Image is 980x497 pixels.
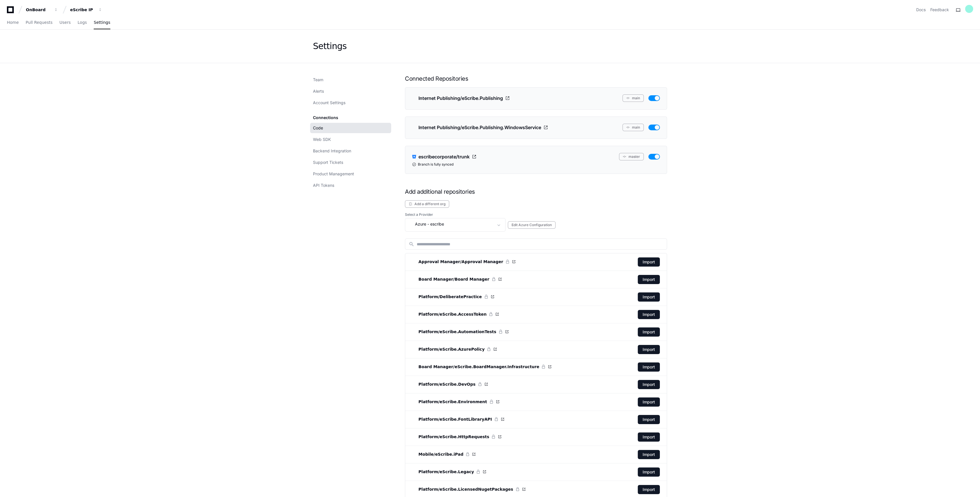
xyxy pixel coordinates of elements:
button: Add a different org [405,200,449,208]
button: Import [638,450,660,459]
div: Settings [313,41,347,51]
div: Branch is fully synced [412,162,660,167]
a: Platform/DeliberatePractice [412,293,494,300]
button: Import [638,292,660,302]
span: Platform/eScribe.FontLibraryAPI [418,416,492,422]
a: Docs [916,7,926,13]
a: Internet Publishing/eScribe.Publishing.WindowsService [412,124,548,131]
a: Mobile/eScribe.iPad [412,451,476,458]
button: Import [638,275,660,284]
a: Code [310,123,391,133]
span: Platform/eScribe.LicensedNugetPackages [418,486,513,492]
span: Home [7,21,19,24]
span: Internet Publishing/eScribe.Publishing [418,95,503,102]
a: Platform/eScribe.Environment [412,398,500,405]
a: Backend Integration [310,146,391,156]
button: Import [638,310,660,319]
span: Team [313,77,323,83]
a: Product Management [310,169,391,179]
button: master [619,153,644,160]
a: Team [310,75,391,85]
span: Platform/eScribe.HttpRequests [418,434,489,440]
mat-icon: search [409,241,414,247]
a: API Tokens [310,180,391,191]
a: Pull Requests [26,16,52,29]
button: OnBoard [24,5,60,15]
div: Azure [409,221,494,228]
a: Home [7,16,19,29]
a: Board Manager/eScribe.BoardManager.Infrastructure [412,363,552,370]
span: Board Manager/Board Manager [418,276,489,282]
button: eScribe IP [68,5,105,15]
span: Board Manager/eScribe.BoardManager.Infrastructure [418,364,539,370]
h1: Add additional repositories [405,188,667,196]
span: Product Management [313,171,354,177]
button: Import [638,397,660,407]
a: Board Manager/Board Manager [412,276,502,283]
a: Logs [78,16,87,29]
span: Users [59,21,71,24]
button: Feedback [930,7,949,13]
span: Platform/DeliberatePractice [418,294,482,300]
span: Platform/eScribe.AutomationTests [418,329,496,335]
a: Platform/eScribe.HttpRequests [412,433,502,440]
a: Platform/eScribe.AzurePolicy [412,346,497,353]
a: Web SDK [310,134,391,145]
button: Import [638,327,660,337]
button: Edit Azure Configuration [508,221,556,229]
span: escribecorporate/trunk [418,153,470,160]
span: - escribe [427,221,444,227]
button: Import [638,432,660,442]
button: Import [638,380,660,389]
span: Platform/eScribe.Environment [418,399,487,405]
a: Account Settings [310,98,391,108]
span: Logs [78,21,87,24]
a: Support Tickets [310,157,391,168]
a: Settings [94,16,110,29]
a: Users [59,16,71,29]
button: Import [638,362,660,372]
a: Platform/eScribe.DevOps [412,381,488,388]
span: Code [313,125,323,131]
a: Alerts [310,86,391,96]
span: Mobile/eScribe.iPad [418,451,463,457]
span: Platform/eScribe.Legacy [418,469,474,475]
h1: Connected Repositories [405,75,667,83]
a: Approval Manager/Approval Manager [412,258,516,265]
button: Import [638,467,660,477]
span: Account Settings [313,100,345,106]
a: Platform/eScribe.AccessToken [412,311,499,318]
a: escribecorporate/trunk [412,153,476,160]
span: Web SDK [313,137,331,142]
label: Select a Provider [405,212,667,217]
span: Internet Publishing/eScribe.Publishing.WindowsService [418,124,541,131]
span: Settings [94,21,110,24]
span: Support Tickets [313,160,343,165]
span: Alerts [313,88,324,94]
span: Platform/eScribe.AzurePolicy [418,346,485,352]
a: Internet Publishing/eScribe.Publishing [412,94,510,102]
span: Platform/eScribe.DevOps [418,381,475,387]
button: main [622,94,644,102]
button: Import [638,345,660,354]
span: Platform/eScribe.AccessToken [418,311,487,317]
div: OnBoard [26,7,51,13]
a: Platform/eScribe.FontLibraryAPI [412,416,505,423]
button: Import [638,485,660,494]
a: Platform/eScribe.Legacy [412,468,487,475]
span: API Tokens [313,183,334,188]
button: Import [638,415,660,424]
button: Import [638,257,660,267]
span: Approval Manager/Approval Manager [418,259,503,265]
span: Pull Requests [26,21,52,24]
div: eScribe IP [70,7,95,13]
button: main [622,124,644,131]
a: Platform/eScribe.AutomationTests [412,328,509,335]
span: Backend Integration [313,148,351,154]
a: Platform/eScribe.LicensedNugetPackages [412,486,526,493]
